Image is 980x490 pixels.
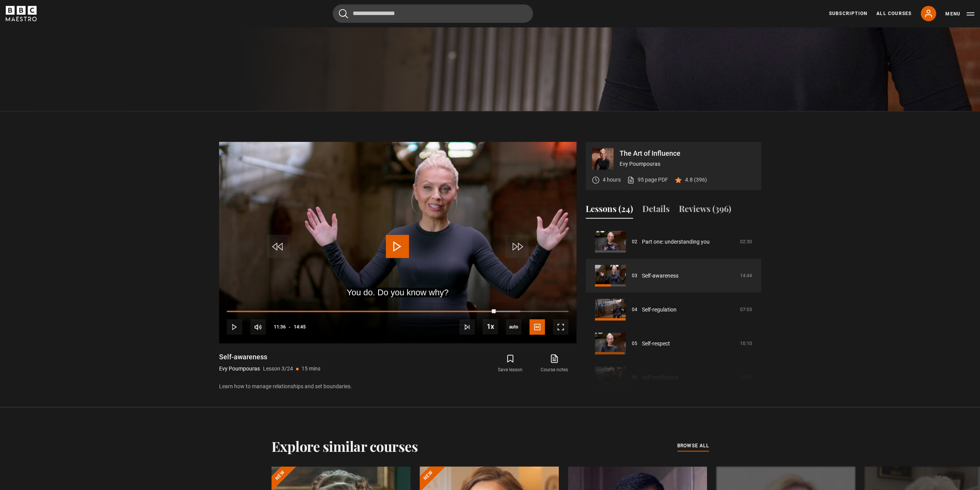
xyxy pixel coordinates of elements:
a: 95 page PDF [627,176,668,184]
button: Toggle navigation [945,10,974,18]
button: Submit the search query [339,9,348,19]
button: Details [642,202,670,219]
p: Lesson 3/24 [263,365,293,373]
button: Play [227,319,242,335]
p: 4 hours [603,176,621,184]
h1: Self-awareness [219,352,320,362]
a: Self-awareness [642,272,678,280]
a: Course notes [532,352,576,375]
a: browse all [677,442,709,450]
button: Captions [529,319,545,335]
button: Playback Rate [482,319,498,334]
svg: BBC Maestro [6,6,37,21]
button: Next Lesson [459,319,475,335]
p: Learn how to manage relationships and set boundaries. [219,382,576,391]
a: Part one: understanding you [642,238,710,246]
button: Save lesson [488,352,532,375]
h2: Explore similar courses [271,438,418,454]
button: Lessons (24) [586,202,633,219]
span: 11:36 [274,320,286,334]
span: - [289,324,291,330]
a: Subscription [829,10,867,17]
a: Self-respect [642,340,670,348]
p: 15 mins [302,365,320,373]
input: Search [333,4,533,23]
span: auto [506,319,521,335]
button: Fullscreen [553,319,568,335]
a: All Courses [876,10,911,17]
p: Evy Poumpouras [219,365,260,373]
div: Current quality: 720p [506,319,521,335]
p: The Art of Influence [620,150,755,157]
span: browse all [677,442,709,450]
video-js: Video Player [219,142,576,343]
button: Reviews (396) [679,202,731,219]
div: Progress Bar [227,311,568,312]
a: Self-regulation [642,306,677,314]
span: 14:45 [294,320,306,334]
p: Evy Poumpouras [620,160,755,168]
button: Mute [250,319,266,335]
p: 4.8 (396) [685,176,707,184]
